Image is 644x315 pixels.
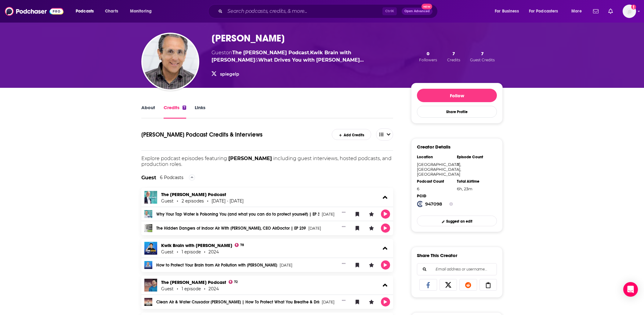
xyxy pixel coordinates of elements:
button: Show profile menu [623,5,636,18]
h3: [PERSON_NAME] [212,32,285,44]
a: The Dr. Gundry Podcast [232,50,309,55]
button: Show More Button [339,209,348,216]
button: open menu [376,128,393,141]
button: Bookmark Episode [353,297,362,306]
a: spiegelp [220,71,239,77]
button: Bookmark Episode [353,209,362,219]
h3: Creator Details [417,144,450,150]
a: Copy Link [479,279,497,291]
div: 7 [183,106,186,110]
a: Credits7 [164,105,186,119]
a: What Drives You with Kevin Miller [258,57,364,63]
a: Show notifications dropdown [606,6,615,16]
img: Podchaser - Follow, Share and Rate Podcasts [5,5,63,17]
button: 7Credits [445,50,462,63]
img: Why Your Tap Water is Poisoning You (and what you can do to protect yourself) | EP 326 [144,210,152,218]
button: open menu [126,6,160,16]
button: 7Guest Credits [468,50,497,63]
span: More [571,7,582,16]
div: 6 [417,186,453,191]
img: The Hidden Dangers of Indoor Air With Peter Spiegel, CEO AirDoctor | EP 239 [144,224,152,232]
img: Kwik Brain with Jim Kwik [144,242,157,255]
span: 7 [452,51,455,56]
span: Guest Credits [470,58,495,62]
p: Explore podcast episodes featuring including guest interviews, hosted podcasts, and production ro... [141,156,393,167]
div: Total Airtime [457,179,493,184]
a: 72 [229,280,238,284]
div: Podcast Count [417,179,453,184]
span: [DATE] [322,300,335,304]
a: Suggest an edit [417,216,497,226]
span: 6 hours, 23 minutes, 55 seconds [457,186,472,191]
button: Play [381,209,390,219]
button: open menu [71,6,102,16]
a: 78 [235,243,244,247]
span: 78 [240,244,244,246]
span: Charts [105,7,118,16]
button: Leave a Rating [367,260,376,270]
span: Ctrl K [382,7,397,15]
div: 7 [457,162,493,167]
div: Search followers [417,263,497,275]
div: The Guest is an outside party who makes an on-air appearance on an episode, often as a participan... [141,167,393,188]
a: The Hidden Dangers of Indoor Air With [PERSON_NAME], CEO AirDoctor | EP 239 [156,226,306,231]
span: Monitoring [130,7,152,16]
button: Bookmark Episode [353,224,362,233]
a: Links [195,105,205,119]
a: Clean Air & Water Crusador [PERSON_NAME] | How To Protect What You Breathe & Drink [156,300,319,304]
button: Play [381,224,390,233]
button: open menu [525,6,567,16]
span: 72 [234,281,238,283]
button: open menu [567,6,589,16]
span: Followers [419,58,437,62]
div: Episode Count [457,155,493,159]
button: 0Followers [417,50,439,63]
button: Show More Button [339,297,348,303]
button: Open AdvancedNew [402,8,432,15]
span: [DATE] [308,226,321,231]
a: How to Protect Your Brain from Air Pollution with [PERSON_NAME] [156,263,277,267]
button: Bookmark Episode [353,260,362,270]
img: The Dr. Gundry Podcast [144,191,157,204]
span: Open Advanced [404,10,430,13]
span: 7 [481,51,484,56]
a: Add Credits [332,129,371,140]
button: Play [381,297,390,306]
span: Logged in as Ashley_Beenen [623,5,636,18]
span: [DATE] [322,212,335,217]
div: Guest 1 episode 2024 [161,249,219,254]
button: Leave a Rating [367,224,376,233]
h3: Share This Creator [417,252,457,258]
a: About [141,105,155,119]
a: The Dr. Gundry Podcast [161,192,226,197]
button: Play [381,260,390,270]
a: The Kevin Miller Podcast [161,279,226,285]
span: Credits [447,58,460,62]
button: Share Profile [417,106,497,118]
span: Guest [212,50,226,55]
img: Podchaser Creator ID logo [417,201,423,207]
a: Charts [101,6,122,16]
img: The Kevin Miller Podcast [144,279,157,292]
span: For Business [495,7,519,16]
span: , [309,50,310,55]
div: Open Intercom Messenger [623,282,638,297]
a: Peter Spiegel [143,34,198,89]
button: Show More Button [339,224,348,230]
a: Share on Facebook [419,279,437,291]
button: Leave a Rating [367,297,376,306]
strong: 947098 [425,201,442,207]
a: Share on Reddit [459,279,477,291]
button: Show Info [449,201,453,207]
span: For Podcasters [529,7,558,16]
span: New [421,4,432,9]
div: Search podcasts, credits, & more... [214,4,443,18]
div: Guest 2 episodes [DATE] - [DATE] [161,199,244,203]
input: Search podcasts, credits, & more... [225,6,382,16]
div: Location [417,155,453,159]
button: Leave a Rating [367,209,376,219]
div: [GEOGRAPHIC_DATA], [GEOGRAPHIC_DATA], [GEOGRAPHIC_DATA] [417,162,453,177]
